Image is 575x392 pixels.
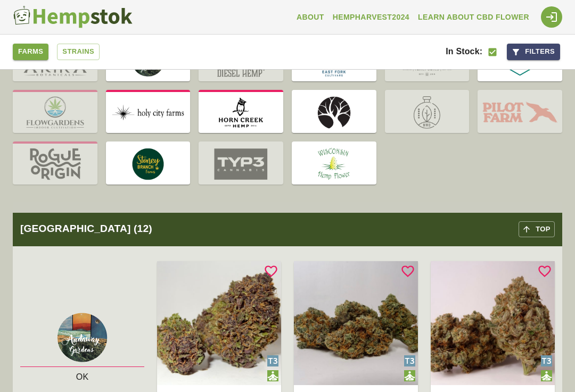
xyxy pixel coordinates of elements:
[13,93,97,134] img: FlowGardens
[13,5,137,29] a: Hempstok Logo
[328,7,414,27] a: HempHarvest2024
[400,264,415,279] svg: Login to Add Favorite
[106,144,191,185] img: Stoney Branch Farms
[292,93,376,134] img: Lost Oak Farms
[20,222,519,237] h2: [GEOGRAPHIC_DATA] (12)
[414,7,533,27] a: Learn About CBD Flower
[13,44,48,60] a: Farms
[519,222,555,238] button: top
[106,93,191,134] img: Holy City Farms
[199,93,283,134] img: Horn Creek Hemp
[13,5,133,29] img: Hempstok Logo
[541,6,562,28] div: Login
[385,93,470,134] img: Never Winter Botanicals
[537,264,552,279] svg: Login to Add Favorite
[267,371,278,382] img: hybrid
[20,371,144,384] div: OK
[20,309,144,368] img: Andaway Gardens
[446,47,482,56] span: In Stock:
[541,371,552,382] img: hybrid
[267,356,278,367] img: Type 3
[404,356,415,367] img: Type 3
[478,93,562,134] img: Pilot Farm
[541,356,552,367] img: Type 3
[294,262,418,386] img: Sleaze (LCD x RVR) - Indoor
[404,371,415,382] img: hybrid
[157,262,281,386] img: RVR Temple - Greenhouse
[507,44,560,60] button: Filters
[264,264,278,279] svg: Login to Add Favorite
[431,262,555,386] img: Lemon Cookie Dough - Indoor
[292,144,376,185] img: Wisconsin Hemp Flower
[57,44,100,60] a: Strains
[13,144,97,185] img: Rouge Origin
[292,7,328,27] a: About
[199,144,283,185] img: Typ3 Cannabis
